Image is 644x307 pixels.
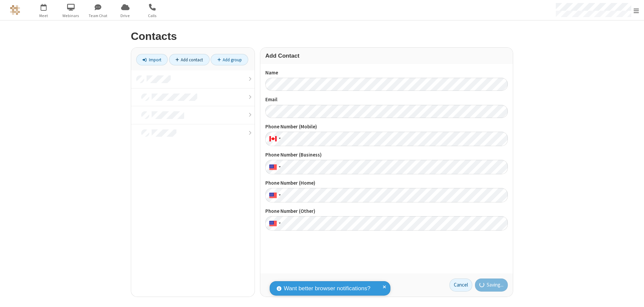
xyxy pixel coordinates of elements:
[487,281,503,289] span: Saving...
[265,132,283,146] div: Canada: + 1
[265,216,283,231] div: United States: + 1
[31,13,56,19] span: Meet
[265,53,508,59] h3: Add Contact
[265,207,508,215] label: Phone Number (Other)
[140,13,165,19] span: Calls
[265,151,508,159] label: Phone Number (Business)
[475,279,508,292] button: Saving...
[169,54,210,65] a: Add contact
[265,69,508,77] label: Name
[265,179,508,187] label: Phone Number (Home)
[58,13,84,19] span: Webinars
[265,123,508,131] label: Phone Number (Mobile)
[284,284,370,293] span: Want better browser notifications?
[131,30,513,42] h2: Contacts
[265,188,283,202] div: United States: + 1
[136,54,168,65] a: Import
[211,54,248,65] a: Add group
[113,13,138,19] span: Drive
[265,96,508,104] label: Email
[10,5,20,15] img: QA Selenium DO NOT DELETE OR CHANGE
[449,279,472,292] a: Cancel
[86,13,111,19] span: Team Chat
[265,160,283,174] div: United States: + 1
